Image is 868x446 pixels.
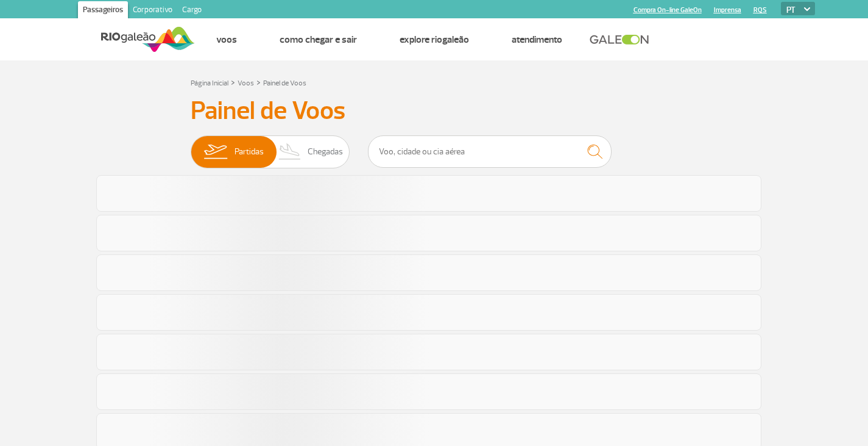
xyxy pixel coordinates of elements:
[272,136,308,168] img: slider-desembarque
[128,1,177,21] a: Corporativo
[256,75,261,89] a: >
[216,34,237,46] a: Voos
[308,136,343,168] span: Chegadas
[196,136,235,168] img: slider-embarque
[512,34,562,46] a: Atendimento
[263,79,306,88] a: Painel de Voos
[633,6,702,14] a: Compra On-line GaleOn
[78,1,128,21] a: Passageiros
[714,6,741,14] a: Imprensa
[177,1,206,21] a: Cargo
[280,34,357,46] a: Como chegar e sair
[368,135,612,168] input: Voo, cidade ou cia aérea
[191,96,678,126] h3: Painel de Voos
[753,6,767,14] a: RQS
[231,75,235,89] a: >
[400,34,469,46] a: Explore RIOgaleão
[191,79,228,88] a: Página Inicial
[238,79,254,88] a: Voos
[235,136,264,168] span: Partidas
